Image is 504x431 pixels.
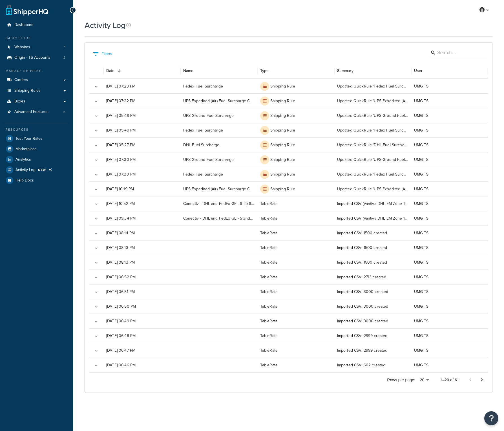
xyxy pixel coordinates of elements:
div: Basic Setup [4,36,69,41]
button: Expand [92,259,100,267]
div: UMG TS [411,255,488,270]
div: [DATE] 06:48 PM [103,328,180,343]
div: Updated QuickRule 'Fedex Fuel Surcharge': By a Percentage [334,167,411,181]
div: [DATE] 07:30 PM [103,152,180,167]
div: Date [106,68,115,74]
div: TableRate [257,255,334,270]
button: Expand [92,127,100,135]
input: Search… [437,50,478,56]
div: TableRate [257,343,334,358]
div: [DATE] 06:47 PM [103,343,180,358]
div: [DATE] 09:34 PM [103,211,180,226]
p: Rows per page: [387,377,415,383]
div: Updated QuickRule 'DHL Fuel Surcharge': By a Flat Rate [334,137,411,152]
div: Imported CSV: 3000 created [334,314,411,328]
span: Dashboard [14,23,34,27]
div: Fedex Fuel Surcharge [180,167,257,181]
div: TableRate [257,211,334,226]
div: Updated QuickRule 'UPS Expedited (Air) Fuel Surcharge Collection': By a Percentage [334,93,411,108]
div: UMG TS [411,108,488,123]
span: Carriers [14,78,28,82]
div: UMG TS [411,343,488,358]
button: Expand [92,185,100,193]
div: Type [260,68,269,74]
div: [DATE] 06:52 PM [103,270,180,284]
button: Expand [92,97,100,105]
div: UMG TS [411,284,488,299]
div: UPS Expedited (Air) Fuel Surcharge Collection [180,93,257,108]
li: Origins [4,52,69,63]
div: Imported CSV: 1500 created [334,226,411,240]
div: [DATE] 06:51 PM [103,284,180,299]
div: UMG TS [411,167,488,181]
div: Search [430,49,487,58]
div: TableRate [257,270,334,284]
button: Expand [92,332,100,340]
button: Expand [92,141,100,149]
span: Marketplace [16,147,37,152]
div: Imported CSV: 3000 created [334,284,411,299]
p: Shipping Rule [270,157,295,163]
div: Imported CSV: 2999 created [334,328,411,343]
div: UPS Expedited (Air) Fuel Surcharge Collection [180,181,257,196]
div: UMG TS [411,328,488,343]
span: Test Your Rates [16,136,43,141]
a: Test Your Rates [4,134,69,144]
div: UMG TS [411,358,488,372]
a: Origin - TS Accounts 2 [4,52,69,63]
a: ShipperHQ Home [6,4,48,16]
div: Name [183,68,194,74]
div: Conectiv - DHL and FedEx GE - Ship Separately [180,196,257,211]
a: Advanced Features 6 [4,107,69,117]
p: Shipping Rule [270,128,295,133]
div: Imported CSV: 1500 created [334,240,411,255]
span: Advanced Features [14,110,48,114]
div: Updated QuickRule 'UPS Ground Fuel Surcharge': By a Percentage [334,108,411,123]
button: Expand [92,303,100,311]
div: Imported CSV: 2713 created [334,270,411,284]
h1: Activity Log [85,20,125,31]
div: TableRate [257,240,334,255]
div: UMG TS [411,152,488,167]
span: Origin - TS Accounts [14,55,50,60]
div: UMG TS [411,196,488,211]
div: Fedex Fuel Surcharge [180,79,257,93]
button: Expand [92,274,100,281]
a: Shipping Rules [4,86,69,96]
a: Help Docs [4,175,69,185]
div: TableRate [257,314,334,328]
button: Expand [92,362,100,369]
button: Expand [92,83,100,91]
div: UMG TS [411,137,488,152]
div: Imported CSV (Vantiva DHL EM Zone 1 SHQ Table Sep- 20250616.csv): 16 created in Conectiv - DHL an... [334,196,411,211]
span: 1 [64,45,65,50]
span: Activity Log [16,168,36,172]
a: Websites 1 [4,42,69,52]
button: Expand [92,229,100,237]
div: [DATE] 05:49 PM [103,108,180,123]
div: UMG TS [411,270,488,284]
div: Imported CSV (Vantiva DHL EM Zone 1 SHQ Table - 20250616.csv): 16 created in Conectiv - DHL and F... [334,211,411,226]
p: Shipping Rule [270,186,295,192]
button: Expand [92,156,100,164]
button: Go to next page [476,374,487,386]
span: Help Docs [16,178,34,183]
div: [DATE] 08:14 PM [103,226,180,240]
button: Expand [92,318,100,325]
div: Updated QuickRule 'UPS Ground Fuel Surcharge': By a Percentage [334,152,411,167]
div: UMG TS [411,211,488,226]
div: [DATE] 07:22 PM [103,93,180,108]
div: UMG TS [411,314,488,328]
div: [DATE] 10:52 PM [103,196,180,211]
div: Imported CSV: 2999 created [334,343,411,358]
button: Expand [92,347,100,355]
div: [DATE] 08:13 PM [103,240,180,255]
div: [DATE] 07:23 PM [103,79,180,93]
a: Carriers [4,75,69,85]
div: UMG TS [411,299,488,314]
a: Marketplace [4,144,69,154]
div: Fedex Fuel Surcharge [180,123,257,137]
div: [DATE] 05:27 PM [103,137,180,152]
